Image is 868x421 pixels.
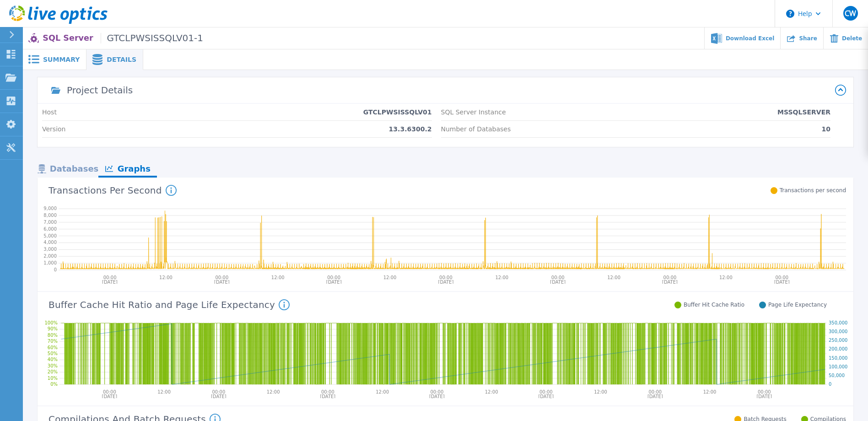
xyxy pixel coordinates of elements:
text: 00:00 [322,389,335,394]
text: 12:00 [159,275,173,280]
text: 12:00 [485,389,499,394]
text: 00:00 [759,389,772,394]
text: 12:00 [608,275,621,280]
text: [DATE] [102,394,118,399]
p: 13.3.6300.2 [389,125,432,133]
text: 60% [48,345,58,350]
text: 12:00 [720,275,733,280]
text: 20% [48,369,58,374]
span: Download Excel [726,36,774,41]
text: 7,000 [43,220,57,225]
span: Details [107,56,136,63]
text: 40% [48,357,58,362]
text: 00:00 [649,389,663,394]
text: 300,000 [829,329,847,334]
span: Buffer Hit Cache Ratio [684,302,744,308]
h4: Transactions Per Second [49,185,177,196]
text: 150,000 [829,356,847,361]
span: Summary [43,56,80,63]
text: 50% [48,351,58,356]
span: Share [799,36,817,41]
text: 12:00 [595,389,608,394]
div: Project Details [67,86,133,95]
text: 00:00 [440,275,453,280]
div: Graphs [98,162,157,178]
text: [DATE] [430,394,445,399]
p: SQL Server Instance [441,108,506,116]
text: [DATE] [211,394,227,399]
text: 5,000 [43,233,57,238]
text: [DATE] [551,280,566,285]
text: [DATE] [215,280,230,285]
text: 12:00 [267,389,280,394]
text: 80% [48,333,58,338]
text: 00:00 [103,389,116,394]
text: 350,000 [829,320,847,325]
text: 00:00 [103,275,117,280]
text: [DATE] [648,394,664,399]
text: 4,000 [43,240,57,245]
text: 0% [50,382,58,387]
text: 1,000 [43,260,57,265]
h4: Buffer Cache Hit Ratio and Page Life Expectancy [49,299,290,310]
p: GTCLPWSISSQLV01 [363,108,432,116]
text: [DATE] [439,280,454,285]
text: 3,000 [43,247,57,252]
p: MSSQLSERVER [777,108,830,116]
p: Host [42,108,57,116]
text: 250,000 [829,338,847,343]
text: [DATE] [758,394,773,399]
text: 12:00 [384,275,397,280]
text: 12:00 [376,389,389,394]
text: 12:00 [158,389,171,394]
span: Delete [842,36,862,41]
text: 70% [48,339,58,344]
text: 00:00 [540,389,554,394]
text: 12:00 [704,389,717,394]
span: Page Life Expectancy [768,302,827,308]
div: Databases [38,162,98,178]
text: [DATE] [327,280,342,285]
text: 12:00 [496,275,509,280]
text: [DATE] [320,394,336,399]
text: 0 [829,382,831,387]
text: 8,000 [43,213,57,218]
text: 200,000 [829,347,847,352]
text: 6,000 [43,227,57,232]
text: 00:00 [216,275,229,280]
p: 10 [822,125,830,133]
p: Version [42,125,65,133]
text: 90% [48,327,58,332]
text: [DATE] [539,394,555,399]
text: 50,000 [829,373,845,378]
text: 9,000 [43,206,57,211]
text: [DATE] [663,280,679,285]
span: GTCLPWSISSQLV01-1 [101,33,203,43]
text: 0 [54,267,57,272]
text: 00:00 [328,275,341,280]
text: 10% [48,376,58,381]
text: [DATE] [102,280,118,285]
p: Number of Databases [441,125,511,133]
text: 30% [48,363,58,368]
text: 100% [44,320,58,325]
text: 12:00 [272,275,285,280]
span: Transactions per second [780,187,846,194]
p: SQL Server [43,33,203,43]
text: 00:00 [212,389,226,394]
text: 00:00 [776,275,790,280]
text: 2,000 [43,254,57,259]
span: CW [845,10,856,17]
text: 00:00 [664,275,678,280]
text: 00:00 [431,389,444,394]
text: 00:00 [552,275,566,280]
text: 100,000 [829,364,847,369]
text: [DATE] [775,280,791,285]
